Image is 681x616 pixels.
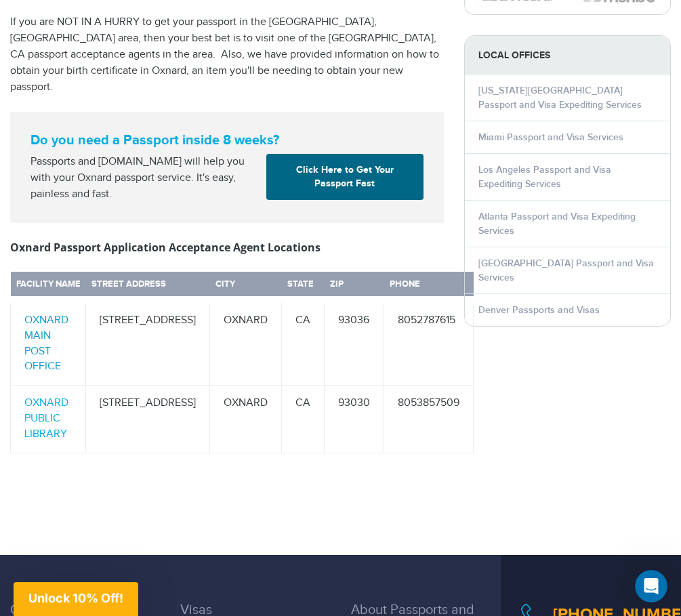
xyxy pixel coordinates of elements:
p: If you are NOT IN A HURRY to get your passport in the [GEOGRAPHIC_DATA], [GEOGRAPHIC_DATA] area, ... [10,14,444,96]
td: CA [282,386,325,453]
a: Denver Passports and Visas [478,304,600,316]
a: [GEOGRAPHIC_DATA] Passport and Visa Services [478,258,654,283]
a: OXNARD MAIN POST OFFICE [24,314,68,373]
th: City [210,272,282,300]
td: 8053857509 [384,386,474,453]
a: Miami Passport and Visa Services [478,131,623,143]
th: Street Address [86,272,210,300]
th: Zip [325,272,384,300]
strong: LOCAL OFFICES [465,36,670,75]
h3: Oxnard Passport Application Acceptance Agent Locations [10,239,444,255]
a: Click Here to Get Your Passport Fast [266,154,424,200]
th: Phone [384,272,474,300]
th: Facility Name [11,272,86,300]
td: 8052787615 [384,300,474,386]
td: OXNARD [210,386,282,453]
div: Passports and [DOMAIN_NAME] will help you with your Oxnard passport service. It's easy, painless ... [25,154,261,203]
th: State [282,272,325,300]
a: OXNARD PUBLIC LIBRARY [24,396,68,440]
iframe: Intercom live chat [635,570,667,602]
div: Unlock 10% Off! [14,582,138,616]
a: [US_STATE][GEOGRAPHIC_DATA] Passport and Visa Expediting Services [478,85,642,110]
span: Unlock 10% Off! [28,591,123,605]
a: Los Angeles Passport and Visa Expediting Services [478,164,611,190]
td: [STREET_ADDRESS] [86,300,210,386]
td: [STREET_ADDRESS] [86,386,210,453]
strong: Do you need a Passport inside 8 weeks? [30,132,424,148]
a: Atlanta Passport and Visa Expediting Services [478,211,636,237]
td: OXNARD [210,300,282,386]
td: 93030 [325,386,384,453]
td: 93036 [325,300,384,386]
td: CA [282,300,325,386]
